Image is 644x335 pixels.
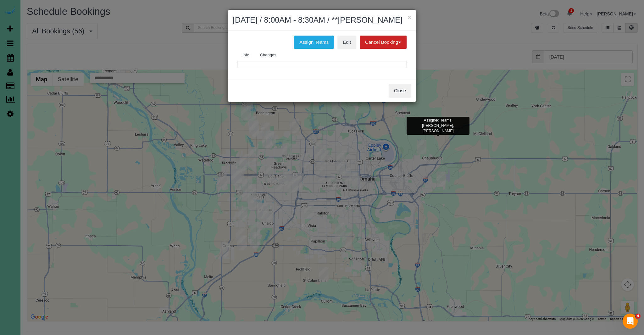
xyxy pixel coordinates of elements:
[260,53,276,57] span: Changes
[636,314,641,319] span: 4
[623,314,638,329] iframe: Intercom live chat
[407,117,469,135] div: Assigned Teams: [PERSON_NAME], [PERSON_NAME]
[255,49,281,62] a: Changes
[237,49,254,62] a: Info
[233,14,411,26] h2: [DATE] / 8:00AM - 8:30AM / **[PERSON_NAME]
[408,14,411,20] button: ×
[360,36,407,49] button: Cancel Booking
[242,53,249,57] span: Info
[337,36,356,49] a: Edit
[389,84,411,97] button: Close
[294,36,334,49] button: Assign Teams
